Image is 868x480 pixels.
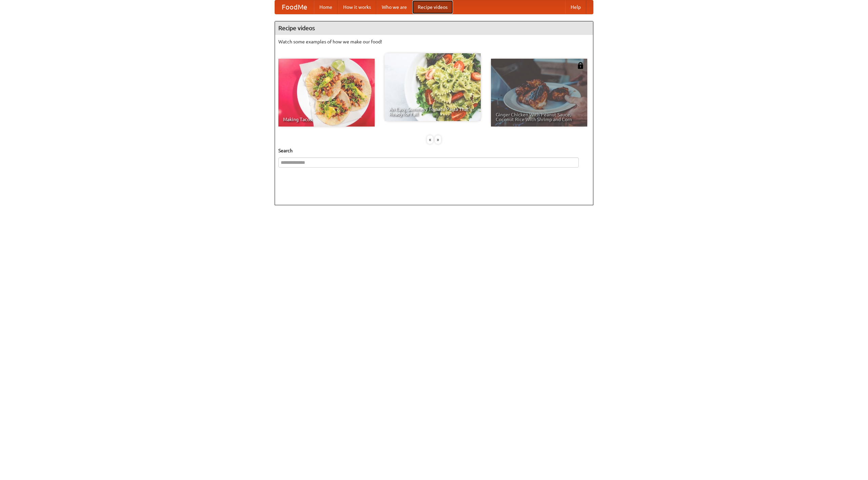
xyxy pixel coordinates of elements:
a: Recipe videos [412,0,453,14]
a: Who we are [376,0,412,14]
a: An Easy, Summery Tomato Pasta That's Ready for Fall [384,53,481,121]
a: How it works [338,0,376,14]
p: Watch some examples of how we make our food! [278,38,590,45]
img: 483408.png [577,62,584,69]
h4: Recipe videos [275,21,593,35]
a: Help [565,0,586,14]
a: Making Tacos [278,59,375,127]
h5: Search [278,147,590,154]
span: Making Tacos [283,117,370,122]
div: « [427,135,433,144]
a: FoodMe [275,0,314,14]
a: Home [314,0,338,14]
div: » [435,135,441,144]
span: An Easy, Summery Tomato Pasta That's Ready for Fall [389,107,476,116]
